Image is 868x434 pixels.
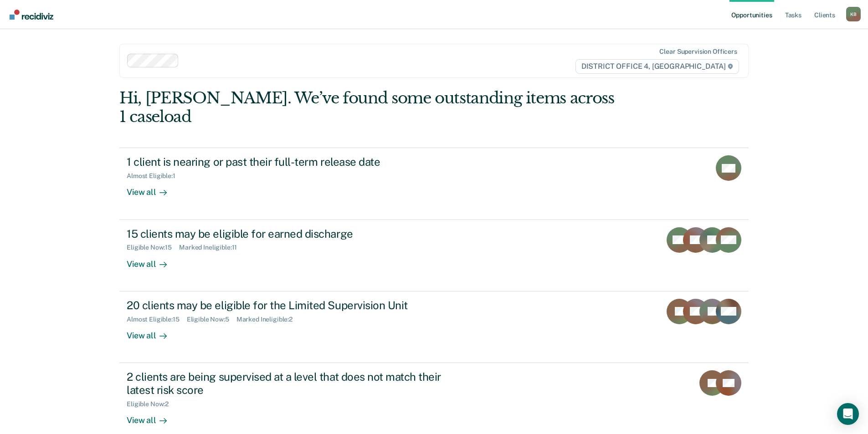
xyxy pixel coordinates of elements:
[127,180,178,198] div: View all
[127,316,187,323] div: Almost Eligible : 15
[236,316,300,323] div: Marked Ineligible : 2
[187,316,236,323] div: Eligible Now : 5
[127,323,178,341] div: View all
[127,244,179,251] div: Eligible Now : 15
[119,291,749,363] a: 20 clients may be eligible for the Limited Supervision UnitAlmost Eligible:15Eligible Now:5Marked...
[127,408,178,425] div: View all
[179,244,244,251] div: Marked Ineligible : 11
[127,251,178,269] div: View all
[575,59,739,74] span: DISTRICT OFFICE 4, [GEOGRAPHIC_DATA]
[837,403,859,425] div: Open Intercom Messenger
[119,220,749,291] a: 15 clients may be eligible for earned dischargeEligible Now:15Marked Ineligible:11View all
[127,400,176,408] div: Eligible Now : 2
[119,89,623,126] div: Hi, [PERSON_NAME]. We’ve found some outstanding items across 1 caseload
[846,7,861,21] div: K B
[119,148,749,220] a: 1 client is nearing or past their full-term release dateAlmost Eligible:1View all
[846,7,861,21] button: Profile dropdown button
[127,299,447,312] div: 20 clients may be eligible for the Limited Supervision Unit
[127,227,447,240] div: 15 clients may be eligible for earned discharge
[10,10,53,20] img: Recidiviz
[127,370,447,397] div: 2 clients are being supervised at a level that does not match their latest risk score
[659,48,737,56] div: Clear supervision officers
[127,172,183,180] div: Almost Eligible : 1
[127,155,447,168] div: 1 client is nearing or past their full-term release date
